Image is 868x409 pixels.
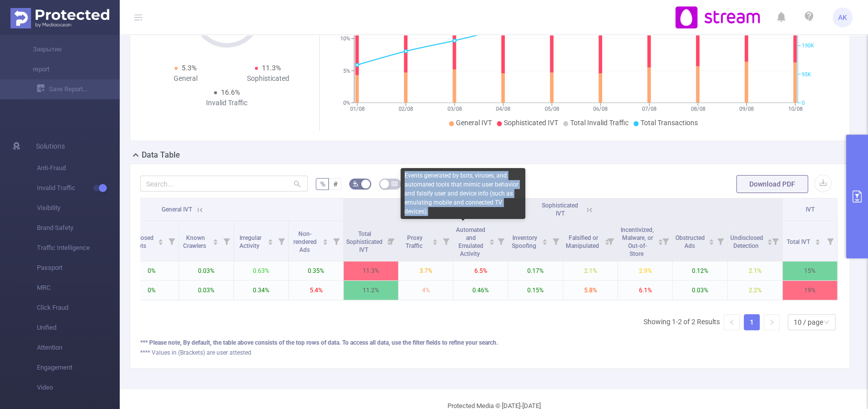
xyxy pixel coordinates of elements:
[802,100,805,106] tspan: 0
[708,237,714,243] div: Sort
[329,221,343,261] i: Filter menu
[165,221,179,261] i: Filter menu
[815,237,821,240] i: icon: caret-up
[179,261,233,280] p: 0.03%
[542,241,548,244] i: icon: caret-down
[142,149,180,161] h2: Data Table
[128,234,154,249] span: Disclosed Bots
[675,234,705,249] span: Obstructed Ads
[447,106,461,112] tspan: 03/08
[20,59,108,79] a: report
[453,261,508,280] p: 6.5%
[764,314,780,330] li: Next Page
[542,237,548,240] i: icon: caret-up
[37,218,120,238] span: Brand Safety
[37,178,120,198] span: Invalid Traffic
[496,106,510,112] tspan: 04/08
[343,100,350,106] tspan: 0%
[158,237,164,243] div: Sort
[728,281,782,300] p: 2.2%
[186,98,268,108] div: Invalid Traffic
[504,119,558,127] span: Sophisticated IVT
[618,261,672,280] p: 2.9%
[489,241,494,244] i: icon: caret-down
[213,237,218,240] i: icon: caret-up
[37,338,120,358] span: Attention
[570,119,629,127] span: Total Invalid Traffic
[767,241,772,244] i: icon: caret-down
[542,202,578,217] span: Sophisticated IVT
[37,198,120,218] span: Visibility
[708,241,714,244] i: icon: caret-down
[323,237,328,240] i: icon: caret-up
[158,237,164,240] i: icon: caret-up
[838,7,847,27] span: AK
[563,281,618,300] p: 5.8%
[401,168,525,219] div: Events generated by bots, viruses, and automated tools that mimic user behavior and falsify user ...
[642,106,656,112] tspan: 07/08
[508,261,563,280] p: 0.17%
[563,261,618,280] p: 2.1%
[333,180,337,188] span: #
[641,119,698,127] span: Total Transactions
[320,180,325,188] span: %
[406,234,424,249] span: Proxy Traffic
[767,237,772,240] i: icon: caret-up
[213,237,218,243] div: Sort
[213,241,218,244] i: icon: caret-down
[182,64,197,72] span: 5.3%
[37,358,120,378] span: Engagement
[140,338,840,347] div: *** Please note, By default, the table above consists of the top rows of data. To access all data...
[673,281,727,300] p: 0.03%
[399,106,413,112] tspan: 02/08
[346,230,383,253] span: Total Sophisticated IVT
[124,261,179,280] p: 0%
[20,39,108,59] a: Закрытие
[162,206,192,213] span: General IVT
[344,261,398,280] p: 11.3%
[736,175,808,193] button: Download PDF
[221,88,240,96] span: 16.6%
[456,119,492,127] span: General IVT
[658,221,672,261] i: Filter menu
[322,237,328,243] div: Sort
[183,234,208,249] span: Known Crawlers
[399,261,453,280] p: 3.7%
[744,314,760,330] li: 1
[124,281,179,300] p: 0%
[618,281,672,300] p: 6.1%
[144,73,227,84] div: General
[690,106,705,112] tspan: 08/08
[10,8,109,28] img: Protected Media
[815,237,821,243] div: Sort
[344,281,398,300] p: 11.2%
[657,241,663,244] i: icon: caret-down
[219,221,233,261] i: Filter menu
[399,281,453,300] p: 4%
[729,319,735,325] i: icon: left
[36,136,65,156] span: Solutions
[494,221,508,261] i: Filter menu
[787,238,812,245] span: Total IVT
[657,237,663,240] i: icon: caret-up
[239,234,261,249] span: Irregular Activity
[274,221,288,261] i: Filter menu
[769,319,775,325] i: icon: right
[802,71,811,78] tspan: 95K
[788,106,802,112] tspan: 10/08
[350,106,364,112] tspan: 01/08
[158,241,164,244] i: icon: caret-down
[824,319,830,326] i: icon: down
[644,314,720,330] li: Showing 1-2 of 2 Results
[234,261,288,280] p: 0.63%
[823,221,837,261] i: Filter menu
[353,181,359,187] i: icon: bg-colors
[489,237,494,240] i: icon: caret-up
[268,237,273,240] i: icon: caret-up
[489,237,495,243] div: Sort
[456,226,485,257] span: Automated and Emulated Activity
[340,36,350,42] tspan: 10%
[621,226,654,257] span: Incentivized, Malware, or Out-of-Store
[433,237,438,240] i: icon: caret-up
[657,237,663,243] div: Sort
